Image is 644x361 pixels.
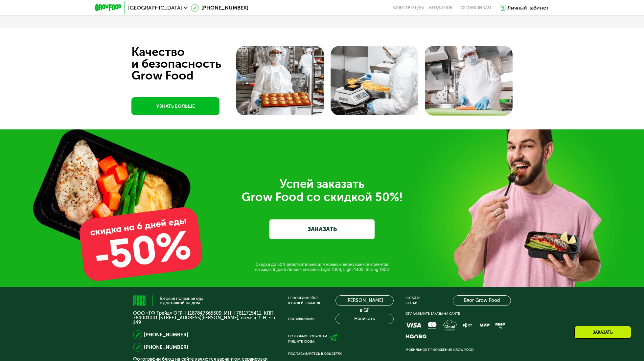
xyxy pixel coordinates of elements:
[457,5,491,11] div: поставщикам
[507,4,549,12] div: Личный кабинет
[453,295,511,306] a: Блог Grow Food
[288,295,321,306] div: Присоединяйся к нашей команде
[128,5,182,11] span: [GEOGRAPHIC_DATA]
[191,4,248,12] a: [PHONE_NUMBER]
[335,295,394,306] a: [PERSON_NAME] в GF
[392,5,424,11] a: Качество еды
[160,296,203,305] div: Готовая полезная еда с доставкой на дом
[288,351,394,356] div: Подписывайтесь в соцсетях
[288,316,314,322] div: Поставщикам:
[131,46,245,81] div: Качество и безопасность Grow Food
[574,326,631,339] div: Заказать
[429,5,452,11] a: Вендинги
[138,177,506,204] div: Успей заказать Grow Food со скидкой 50%!
[405,311,511,316] div: Оплачивайте заказы на сайте
[131,97,219,115] a: УЗНАТЬ БОЛЬШЕ
[133,311,276,325] p: ООО «ГФ Трейд» ОГРН 1187847365309, ИНН 7811715411, КПП 784001001 [STREET_ADDRESS][PERSON_NAME], п...
[335,314,394,324] button: Написать
[405,347,511,352] div: Мобильное приложение Grow Food
[144,343,188,351] a: [PHONE_NUMBER]
[144,331,188,339] a: [PHONE_NUMBER]
[288,334,327,344] div: По любым вопросам пишите сюда:
[269,219,375,239] a: ЗАКАЗАТЬ
[405,295,420,306] div: Читайте статьи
